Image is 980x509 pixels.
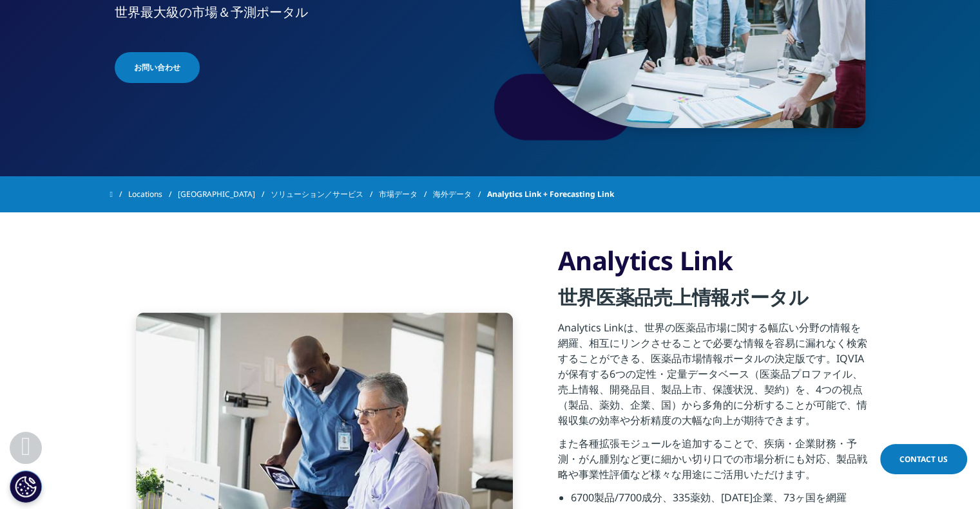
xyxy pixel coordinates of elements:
h3: Analytics Link [558,245,870,277]
a: [GEOGRAPHIC_DATA] [178,183,271,206]
a: 市場データ [379,183,433,206]
a: Locations [128,183,178,206]
a: ソリューション／サービス [271,183,379,206]
span: Contact Us [899,454,948,465]
h4: 世界医薬品売上情報ポータル [558,284,870,320]
p: 世界最大級の市場＆予測ポータル [115,3,485,29]
button: Cookie 設定 [10,470,42,503]
a: Contact Us [880,444,967,474]
p: また各種拡張モジュールを追加することで、疾病・企業財務・予測・がん腫別など更に細かい切り口での市場分析にも対応、製品戦略や事業性評価など様々な用途にご活用いただけます。 [558,436,870,490]
span: お問い合わせ [134,62,180,73]
a: 海外データ [433,183,487,206]
a: お問い合わせ [115,52,200,83]
span: Analytics Link + Forecasting Link [487,183,614,206]
p: Analytics Linkは、世界の医薬品市場に関する幅広い分野の情報を網羅、相互にリンクさせることで必要な情報を容易に漏れなく検索することができる、医薬品市場情報ポータルの決定版です。IQV... [558,320,870,436]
